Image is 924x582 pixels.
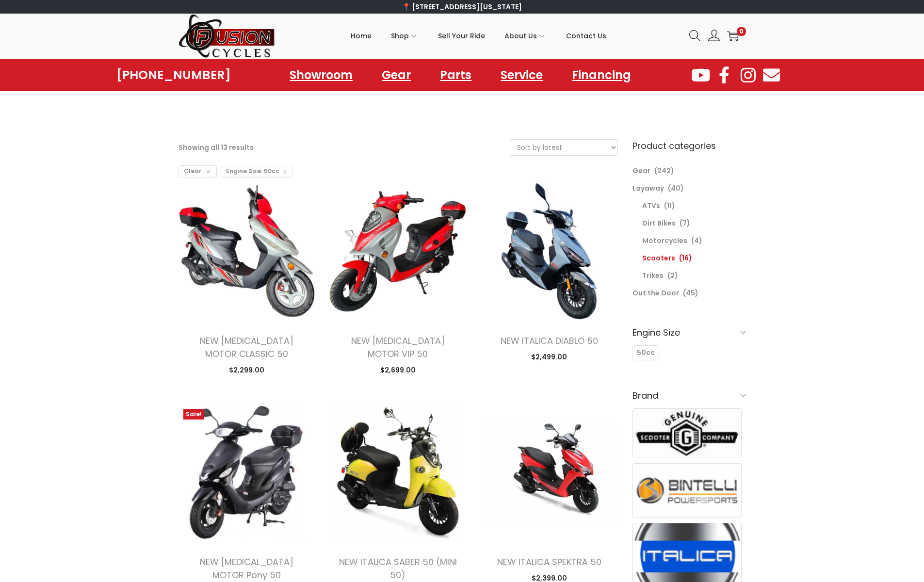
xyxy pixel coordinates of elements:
span: (242) [654,166,674,176]
a: 📍 [STREET_ADDRESS][US_STATE] [402,2,522,12]
span: Contact Us [566,24,606,48]
span: $ [531,352,535,362]
span: Home [351,24,372,48]
span: $ [229,365,233,375]
a: 0 [727,30,739,42]
span: 2,299.00 [229,365,264,375]
p: Showing all 13 results [178,141,254,154]
span: (2) [667,271,678,280]
a: Showroom [280,64,362,86]
span: About Us [504,24,537,48]
h6: Brand [632,384,746,407]
a: Gear [632,166,650,176]
a: NEW ITALICA SPEKTRA 50 [497,556,601,568]
span: 2,499.00 [531,352,567,362]
span: (40) [668,183,684,193]
a: Gear [372,64,421,86]
a: Home [351,14,372,58]
a: Layaway [632,183,664,193]
a: Shop [391,14,419,58]
span: Engine Size: 50cc [221,166,292,178]
a: NEW ITALICA SABER 50 (MINI 50) [339,556,457,581]
a: Dirt Bikes [642,218,676,228]
a: Sell Your Ride [438,14,485,58]
a: Service [491,64,552,86]
span: (45) [683,288,698,298]
span: (11) [664,201,675,210]
img: Woostify retina logo [178,14,276,59]
span: $ [380,365,385,375]
a: ATVs [642,201,660,210]
a: NEW ITALICA DIABLO 50 [501,335,598,347]
h6: Product categories [632,139,746,152]
a: NEW [MEDICAL_DATA] MOTOR VIP 50 [351,335,445,360]
span: Shop [391,24,409,48]
a: Contact Us [566,14,606,58]
a: Trikes [642,271,664,280]
span: (7) [680,218,690,228]
span: Clear [178,165,217,178]
span: 50cc [637,348,655,358]
a: NEW [MEDICAL_DATA] MOTOR Pony 50 [200,556,293,581]
img: Bintelli [633,464,742,517]
a: Motorcycles [642,236,687,245]
select: Shop order [510,140,617,155]
span: Sell Your Ride [438,24,485,48]
nav: Primary navigation [276,14,682,58]
a: Out the Door [632,288,679,298]
a: About Us [504,14,547,58]
img: Genuine [633,409,742,457]
span: (16) [679,253,692,263]
nav: Menu [280,64,641,86]
a: Parts [430,64,481,86]
span: 2,699.00 [380,365,416,375]
a: Financing [562,64,641,86]
h6: Engine Size [632,321,746,344]
a: NEW [MEDICAL_DATA] MOTOR CLASSIC 50 [200,335,293,360]
a: [PHONE_NUMBER] [116,68,231,82]
span: (4) [691,236,702,245]
a: Scooters [642,253,675,263]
